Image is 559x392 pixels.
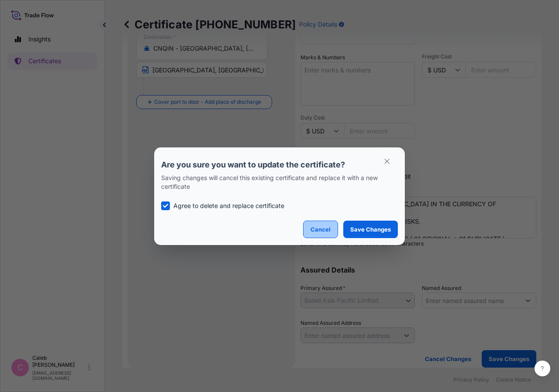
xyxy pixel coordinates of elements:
[303,221,338,238] button: Cancel
[161,174,398,191] p: Saving changes will cancel this existing certificate and replace it with a new certificate
[161,160,398,170] p: Are you sure you want to update the certificate?
[173,201,284,210] p: Agree to delete and replace certificate
[350,225,391,234] p: Save Changes
[311,225,331,234] p: Cancel
[343,221,398,238] button: Save Changes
